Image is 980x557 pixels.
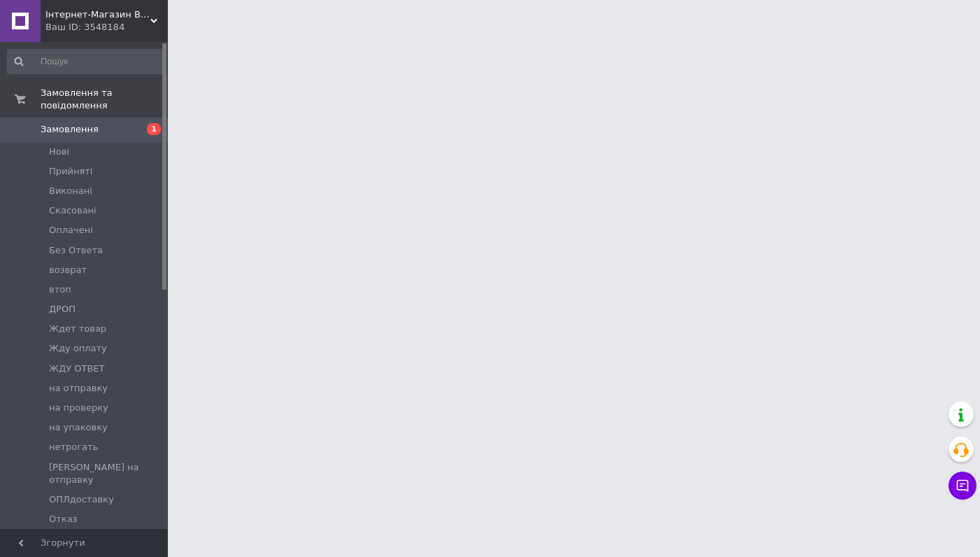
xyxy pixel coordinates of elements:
[49,493,114,506] span: ОПЛдоставку
[45,21,168,34] div: Ваш ID: 3548184
[49,264,87,276] span: возврат
[147,123,161,135] span: 1
[49,441,98,453] span: нетрогать
[49,146,69,158] span: Нові
[49,402,108,414] span: на проверку
[49,185,92,197] span: Виконані
[49,323,106,335] span: Ждет товар
[49,204,97,217] span: Скасовані
[49,165,92,178] span: Прийняті
[7,49,165,74] input: Пошук
[949,472,977,500] button: Чат з покупцем
[41,123,99,136] span: Замовлення
[49,421,108,434] span: на упаковку
[41,87,168,112] span: Замовлення та повідомлення
[49,283,71,296] span: втоп
[49,461,164,486] span: [PERSON_NAME] на отправку
[49,342,107,355] span: Жду оплату
[49,244,103,257] span: Без Ответа
[45,8,150,21] span: Інтернет-Магазин BRO
[49,362,104,375] span: ЖДУ ОТВЕТ
[49,513,78,526] span: Отказ
[49,303,76,316] span: ДРОП
[49,382,108,395] span: на отправку
[49,224,93,237] span: Оплачені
